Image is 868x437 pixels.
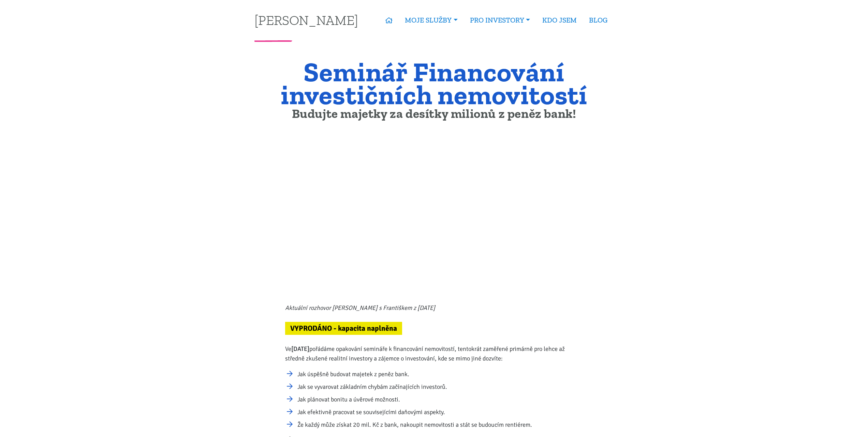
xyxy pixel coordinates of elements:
a: KDO JSEM [536,12,583,28]
li: Jak úspěšně budovat majetek z peněz bank. [297,369,583,379]
a: BLOG [583,12,614,28]
a: MOJE SLUŽBY [399,12,464,28]
h2: Budujte majetky za desítky milionů z peněz bank! [254,108,614,119]
i: Aktuální rozhovor [PERSON_NAME] s Františkem z [DATE] [285,304,435,312]
a: [PERSON_NAME] [254,13,358,27]
li: Jak plánovat bonitu a úvěrové možnosti. [297,395,583,404]
div: VYPRODÁNO - kapacita naplněna [285,322,402,335]
li: Že každý může získat 20 mil. Kč z bank, nakoupit nemovitosti a stát se budoucím rentiérem. [297,420,583,429]
strong: [DATE] [291,345,309,353]
a: PRO INVESTORY [464,12,536,28]
li: Jak se vyvarovat základním chybám začínajících investorů. [297,382,583,392]
iframe: YouTube video player [285,134,583,301]
p: Ve pořádáme opakování semináře k financování nemovitostí, tentokrát zaměřené primárně pro lehce a... [285,344,583,363]
h1: Seminář Financování investičních nemovitostí [254,60,614,106]
li: Jak efektivně pracovat se souvisejícími daňovými aspekty. [297,407,583,417]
